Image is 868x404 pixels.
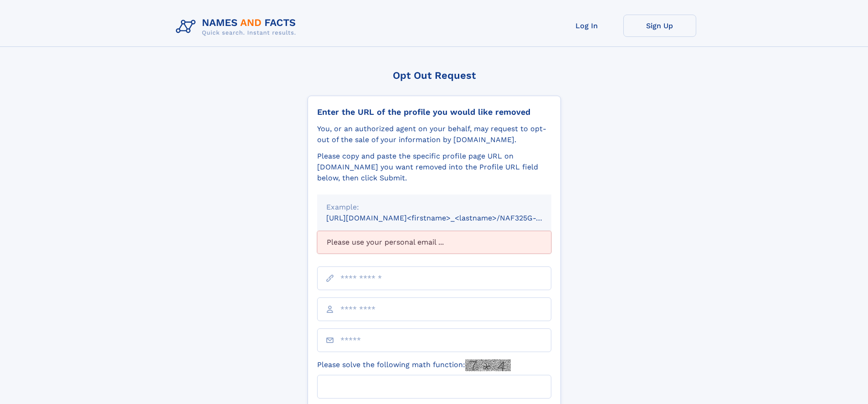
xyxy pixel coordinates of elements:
div: Enter the URL of the profile you would like removed [317,107,551,117]
a: Sign Up [623,15,696,37]
img: Logo Names and Facts [172,15,303,39]
div: You, or an authorized agent on your behalf, may request to opt-out of the sale of your informatio... [317,123,551,145]
div: Opt Out Request [308,70,561,81]
div: Please use your personal email ... [317,231,551,254]
small: [URL][DOMAIN_NAME]<firstname>_<lastname>/NAF325G-xxxxxxxx [326,214,569,222]
div: Please copy and paste the specific profile page URL on [DOMAIN_NAME] you want removed into the Pr... [317,151,551,184]
label: Please solve the following math function: [317,359,511,371]
div: Example: [326,202,542,213]
a: Log In [550,15,623,37]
